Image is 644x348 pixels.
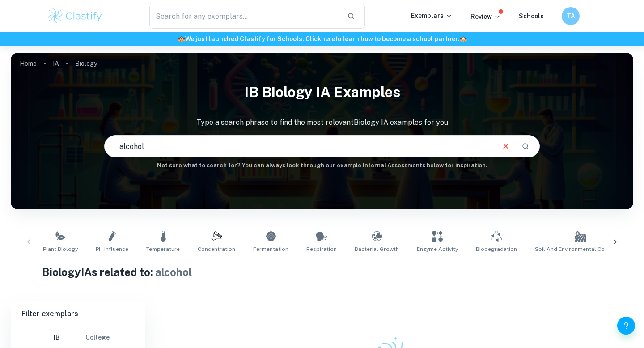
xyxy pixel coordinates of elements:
span: Biodegradation [476,245,517,253]
a: IA [53,57,59,70]
span: pH Influence [96,245,128,253]
h6: Filter exemplars [11,301,145,327]
span: 🏫 [178,35,185,42]
img: Clastify logo [47,7,103,25]
h1: Biology IAs related to: [42,264,602,280]
h1: IB Biology IA examples [11,78,633,106]
p: Review [470,12,501,21]
input: Search for any exemplars... [149,4,340,29]
input: E.g. photosynthesis, coffee and protein, HDI and diabetes... [105,134,494,159]
span: Soil and Environmental Conditions [535,245,626,253]
a: Home [20,57,37,70]
span: Concentration [198,245,235,253]
p: Type a search phrase to find the most relevant Biology IA examples for you [11,117,633,128]
button: Clear [497,138,514,155]
button: Search [518,139,533,154]
h6: We just launched Clastify for Schools. Click to learn how to become a school partner. [2,34,642,44]
span: Bacterial Growth [355,245,399,253]
span: Enzyme Activity [417,245,458,253]
a: here [321,35,335,42]
a: Schools [519,13,544,20]
span: Plant Biology [43,245,78,253]
span: alcohol [155,266,192,278]
span: Fermentation [253,245,288,253]
button: TA [562,7,580,25]
span: Temperature [146,245,180,253]
p: Biology [75,59,97,68]
h6: Not sure what to search for? You can always look through our example Internal Assessments below f... [11,161,633,170]
span: Respiration [306,245,337,253]
button: Help and Feedback [617,317,635,335]
h6: TA [566,11,576,21]
span: 🏫 [459,35,467,42]
p: Exemplars [411,11,453,21]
